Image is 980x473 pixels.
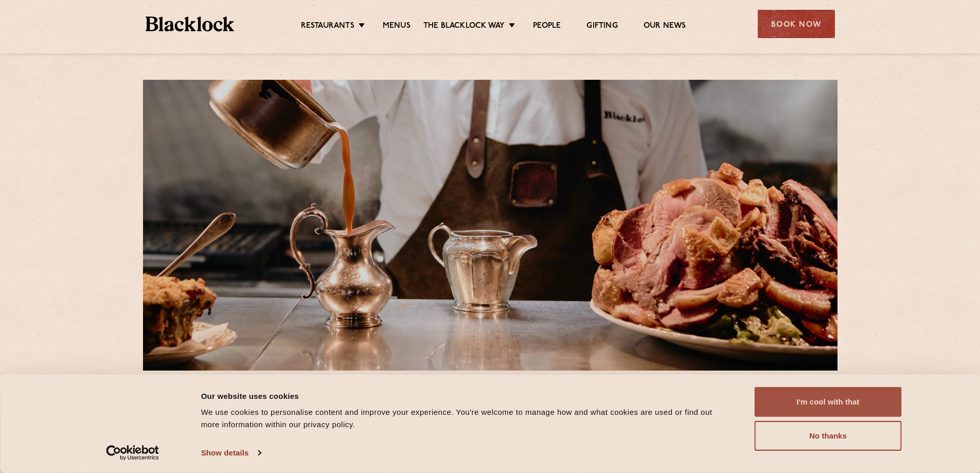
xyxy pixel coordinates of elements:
[201,406,732,431] div: We use cookies to personalise content and improve your experience. You're welcome to manage how a...
[301,21,354,32] a: Restaurants
[644,21,686,32] a: Our News
[755,421,902,451] button: No thanks
[146,16,235,31] img: BL_Textured_Logo-footer-cropped.svg
[87,445,177,461] a: Usercentrics Cookiebot - opens in a new window
[533,21,561,32] a: People
[758,10,835,38] div: Book Now
[383,21,411,32] a: Menus
[755,387,902,417] button: I'm cool with that
[201,390,732,402] div: Our website uses cookies
[423,21,505,32] a: The Blacklock Way
[586,21,617,32] a: Gifting
[201,445,261,461] a: Show details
